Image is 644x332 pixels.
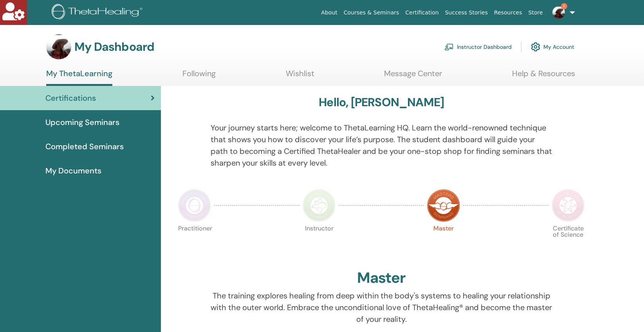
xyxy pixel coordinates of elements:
[491,5,525,20] a: Resources
[384,69,442,84] a: Message Center
[341,5,402,20] a: Courses & Seminars
[303,189,336,222] img: Instructor
[552,225,584,258] p: Certificate of Science
[52,4,145,21] img: logo.png
[45,141,124,152] span: Completed Seminars
[319,95,444,109] h3: Hello, [PERSON_NAME]
[182,69,216,84] a: Following
[552,189,584,222] img: Certificate of Science
[211,290,552,325] p: The training explores healing from deep within the body's systems to healing your relationship wi...
[46,34,71,59] img: default.jpg
[45,92,96,104] span: Certifications
[531,38,574,55] a: My Account
[561,3,567,9] span: 1
[178,225,211,258] p: Practitioner
[427,225,460,258] p: Master
[286,69,314,84] a: Wishlist
[427,189,460,222] img: Master
[531,40,540,54] img: cog.svg
[45,116,119,128] span: Upcoming Seminars
[211,122,552,169] p: Your journey starts here; welcome to ThetaLearning HQ. Learn the world-renowned technique that sh...
[442,5,491,20] a: Success Stories
[178,189,211,222] img: Practitioner
[46,69,112,86] a: My ThetaLearning
[45,165,101,177] span: My Documents
[74,40,154,54] h3: My Dashboard
[357,269,406,287] h2: Master
[402,5,442,20] a: Certification
[525,5,546,20] a: Store
[303,225,336,258] p: Instructor
[512,69,575,84] a: Help & Resources
[552,6,565,19] img: default.jpg
[444,43,454,50] img: chalkboard-teacher.svg
[444,38,512,55] a: Instructor Dashboard
[318,5,340,20] a: About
